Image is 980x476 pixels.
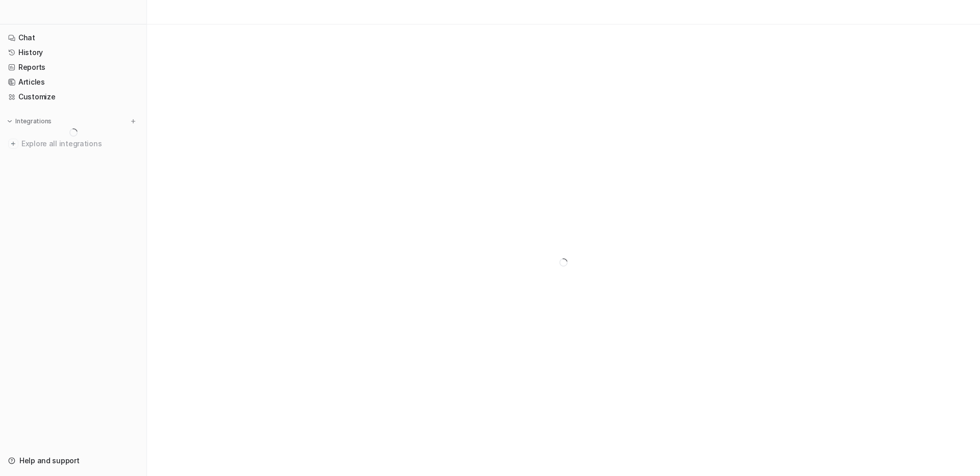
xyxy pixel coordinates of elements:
img: explore all integrations [8,139,18,149]
p: Integrations [15,117,52,125]
a: Customize [4,90,142,104]
a: Explore all integrations [4,137,142,151]
a: History [4,45,142,60]
a: Chat [4,31,142,45]
a: Articles [4,75,142,89]
img: expand menu [6,118,13,125]
img: menu_add.svg [130,118,137,125]
a: Help and support [4,454,142,468]
button: Integrations [4,116,55,126]
span: Explore all integrations [21,136,138,152]
a: Reports [4,60,142,74]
